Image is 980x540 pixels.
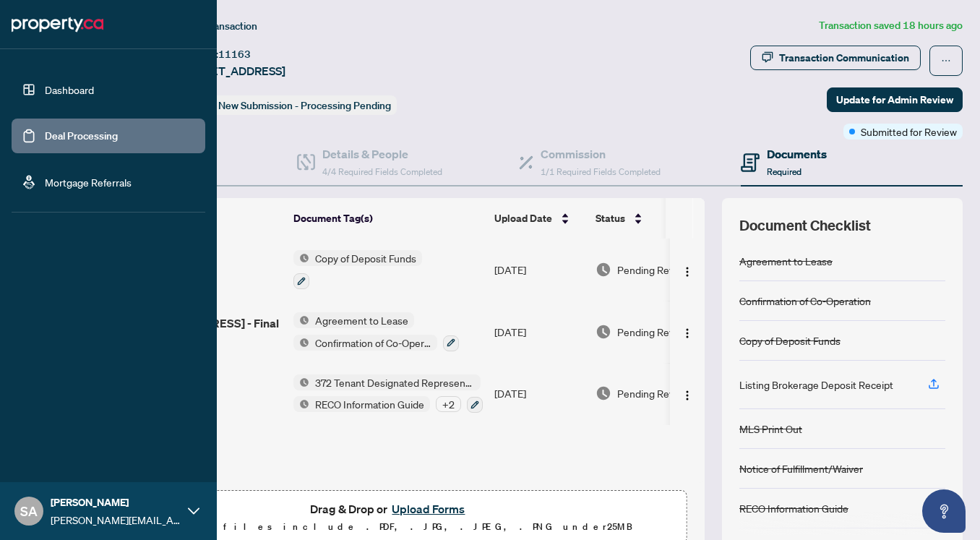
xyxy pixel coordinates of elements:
a: Dashboard [45,83,94,96]
a: Mortgage Referrals [45,176,132,189]
div: Agreement to Lease [739,253,833,269]
div: Notice of Fulfillment/Waiver [739,460,863,476]
th: Status [590,198,713,239]
div: Copy of Deposit Funds [739,333,841,348]
span: Confirmation of Co-Operation [309,335,437,351]
button: Status Icon372 Tenant Designated Representation Agreement with Company Schedule AStatus IconRECO ... [293,374,483,413]
button: Update for Admin Review [827,87,963,112]
div: Status: [179,95,397,115]
span: Status [596,210,625,226]
th: Document Tag(s) [288,198,489,239]
div: Transaction Communication [779,46,909,69]
article: Transaction saved 18 hours ago [819,17,963,34]
button: Logo [676,258,699,281]
span: Pending Review [617,324,689,340]
button: Upload Forms [387,500,469,518]
p: Supported files include .PDF, .JPG, .JPEG, .PNG under 25 MB [102,518,678,536]
img: Document Status [596,385,611,401]
span: Pending Review [617,262,689,278]
span: ellipsis [941,56,951,66]
span: Document Checklist [739,215,871,236]
span: Required [767,166,801,177]
span: View Transaction [180,20,257,33]
span: Pending Review [617,385,689,401]
span: Upload Date [494,210,552,226]
img: Status Icon [293,250,309,266]
th: Upload Date [489,198,590,239]
img: Document Status [596,324,611,340]
span: 1/1 Required Fields Completed [541,166,661,177]
img: Status Icon [293,312,309,328]
span: 11163 [218,48,251,61]
a: Deal Processing [45,129,118,142]
button: Open asap [922,489,966,533]
img: logo [12,13,103,36]
button: Logo [676,320,699,343]
span: 372 Tenant Designated Representation Agreement with Company Schedule A [309,374,481,390]
span: Agreement to Lease [309,312,414,328]
span: Copy of Deposit Funds [309,250,422,266]
span: Update for Admin Review [836,88,953,111]
span: [STREET_ADDRESS] [179,62,285,80]
td: [DATE] [489,301,590,363]
img: Logo [682,266,693,278]
img: Status Icon [293,335,309,351]
img: Status Icon [293,396,309,412]
span: SA [20,501,38,521]
span: New Submission - Processing Pending [218,99,391,112]
div: MLS Print Out [739,421,802,437]
h4: Details & People [322,145,442,163]
span: [PERSON_NAME] [51,494,181,510]
button: Status IconCopy of Deposit Funds [293,250,422,289]
span: Submitted for Review [861,124,957,140]
img: Logo [682,390,693,401]
div: Listing Brokerage Deposit Receipt [739,377,893,393]
button: Status IconAgreement to LeaseStatus IconConfirmation of Co-Operation [293,312,459,351]
span: 4/4 Required Fields Completed [322,166,442,177]
div: RECO Information Guide [739,500,848,516]
h4: Documents [767,145,827,163]
img: Logo [682,327,693,339]
span: Drag & Drop or [310,500,469,518]
h4: Commission [541,145,661,163]
td: [DATE] [489,363,590,425]
span: RECO Information Guide [309,396,430,412]
div: Confirmation of Co-Operation [739,293,871,309]
button: Logo [676,382,699,405]
img: Document Status [596,262,611,278]
span: [PERSON_NAME][EMAIL_ADDRESS][DOMAIN_NAME] [51,512,181,528]
img: Status Icon [293,374,309,390]
td: [DATE] [489,239,590,301]
div: + 2 [436,396,461,412]
button: Transaction Communication [750,46,921,70]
